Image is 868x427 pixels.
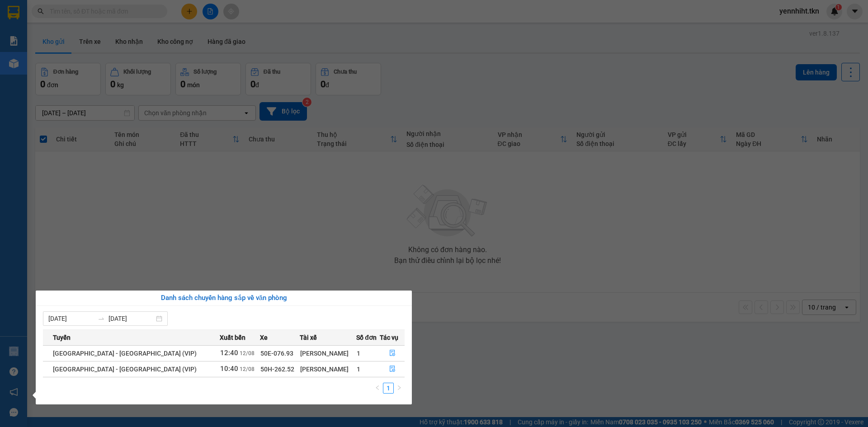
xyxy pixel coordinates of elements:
button: file-done [380,362,404,376]
span: 50E-076.93 [260,350,293,357]
span: Xe [260,333,268,343]
span: Tài xế [300,333,317,343]
span: [GEOGRAPHIC_DATA] - [GEOGRAPHIC_DATA] (VIP) [53,366,197,373]
span: file-done [389,366,396,373]
button: left [372,383,383,394]
span: Tác vụ [380,333,398,343]
span: Xuất bến [220,333,245,343]
li: Next Page [394,383,405,394]
input: Từ ngày [48,314,94,324]
span: [GEOGRAPHIC_DATA] - [GEOGRAPHIC_DATA] (VIP) [53,350,197,357]
span: 12:40 [220,349,238,357]
a: 1 [383,383,393,393]
span: 1 [357,350,360,357]
button: right [394,383,405,394]
span: left [375,385,380,390]
input: Đến ngày [108,314,154,324]
span: right [396,385,402,390]
span: Số đơn [356,333,377,343]
span: 12/08 [240,366,255,372]
div: [PERSON_NAME] [300,348,356,358]
span: 10:40 [220,365,238,373]
li: 1 [383,383,394,394]
span: 50H-262.52 [260,366,294,373]
div: Danh sách chuyến hàng sắp về văn phòng [43,293,405,304]
span: 1 [357,366,360,373]
span: swap-right [98,315,105,322]
span: to [98,315,105,322]
button: file-done [380,346,404,361]
li: Previous Page [372,383,383,394]
div: [PERSON_NAME] [300,364,356,374]
span: Tuyến [53,333,71,343]
span: file-done [389,350,396,357]
span: 12/08 [240,350,255,357]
